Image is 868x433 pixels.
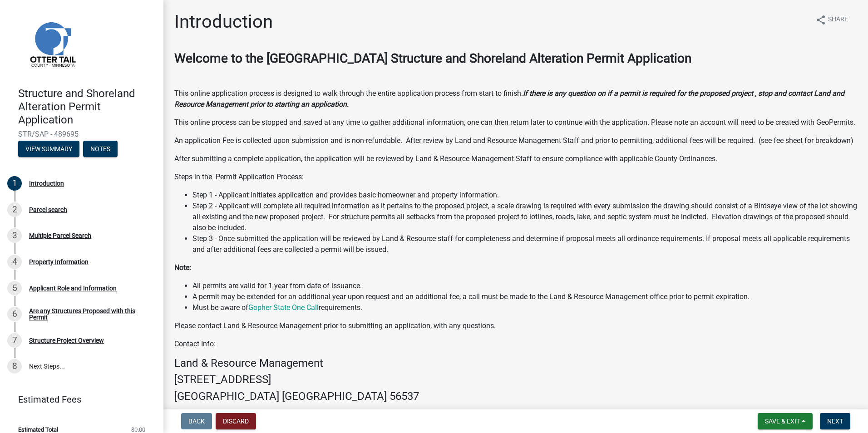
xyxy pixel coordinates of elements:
[827,418,843,425] span: Next
[192,190,857,201] li: Step 1 - Applicant initiates application and provides basic homeowner and property information.
[29,285,117,291] div: Applicant Role and Information
[174,339,857,349] p: Contact Info:
[174,117,857,128] p: This online process can be stopped and saved at any time to gather additional information, one ca...
[7,390,149,408] a: Estimated Fees
[7,255,22,269] div: 4
[18,427,58,433] span: Estimated Total
[7,228,22,243] div: 3
[174,263,191,272] strong: Note:
[29,259,89,265] div: Property Information
[7,359,22,374] div: 8
[29,207,67,213] div: Parcel search
[174,51,691,66] strong: Welcome to the [GEOGRAPHIC_DATA] Structure and Shoreland Alteration Permit Application
[192,291,857,302] li: A permit may be extended for an additional year upon request and an additional fee, a call must b...
[29,308,149,320] div: Are any Structures Proposed with this Permit
[18,141,79,157] button: View Summary
[174,390,857,403] h4: [GEOGRAPHIC_DATA] [GEOGRAPHIC_DATA] 56537
[765,418,800,425] span: Save & Exit
[83,146,118,153] wm-modal-confirm: Notes
[216,413,256,429] button: Discard
[29,337,104,344] div: Structure Project Overview
[29,180,64,187] div: Introduction
[815,15,826,25] i: share
[29,232,91,239] div: Multiple Parcel Search
[192,280,857,291] li: All permits are valid for 1 year from date of issuance.
[808,11,855,29] button: shareShare
[828,15,848,25] span: Share
[174,135,857,146] p: An application Fee is collected upon submission and is non-refundable. After review by Land and R...
[174,11,273,33] h1: Introduction
[7,281,22,295] div: 5
[192,233,857,255] li: Step 3 - Once submitted the application will be reviewed by Land & Resource staff for completenes...
[18,146,79,153] wm-modal-confirm: Summary
[7,202,22,217] div: 2
[820,413,850,429] button: Next
[174,89,844,108] strong: If there is any question on if a permit is required for the proposed project , stop and contact L...
[174,357,857,370] h4: Land & Resource Management
[174,172,857,182] p: Steps in the Permit Application Process:
[83,141,118,157] button: Notes
[174,88,857,110] p: This online application process is designed to walk through the entire application process from s...
[181,413,212,429] button: Back
[18,130,145,138] span: STR/SAP - 489695
[192,201,857,233] li: Step 2 - Applicant will complete all required information as it pertains to the proposed project,...
[7,333,22,348] div: 7
[174,373,857,386] h4: [STREET_ADDRESS]
[7,176,22,191] div: 1
[18,10,86,78] img: Otter Tail County, Minnesota
[192,302,857,313] li: Must be aware of requirements.
[758,413,813,429] button: Save & Exit
[7,307,22,321] div: 6
[174,320,857,331] p: Please contact Land & Resource Management prior to submitting an application, with any questions.
[18,87,156,126] h4: Structure and Shoreland Alteration Permit Application
[248,303,319,312] a: Gopher State One Call
[131,427,145,433] span: $0.00
[188,418,205,425] span: Back
[174,153,857,164] p: After submitting a complete application, the application will be reviewed by Land & Resource Mana...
